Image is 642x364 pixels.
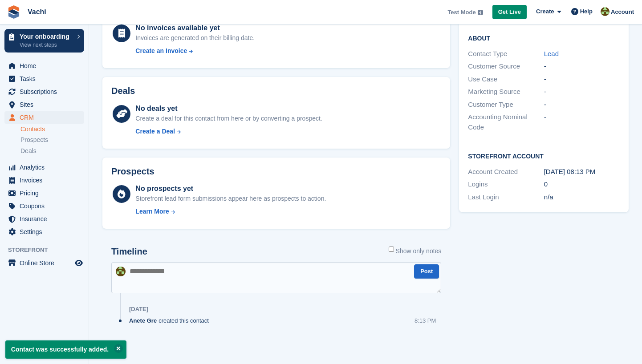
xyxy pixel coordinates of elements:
[468,87,544,97] div: Marketing Source
[20,98,73,111] span: Sites
[468,100,544,110] div: Customer Type
[135,194,326,203] div: Storefront lead form submissions appear here as prospects to action.
[5,340,126,359] p: Contact was successfully added.
[20,161,73,174] span: Analytics
[111,166,154,177] h2: Prospects
[20,174,73,186] span: Invoices
[135,46,255,56] a: Create an Invoice
[468,192,544,202] div: Last Login
[468,61,544,72] div: Customer Source
[4,187,84,199] a: menu
[20,41,73,49] p: View next steps
[73,258,84,268] a: Preview store
[498,8,521,16] span: Get Live
[4,257,84,269] a: menu
[135,127,322,136] a: Create a Deal
[544,167,620,177] div: [DATE] 08:13 PM
[601,7,609,16] img: Anete Gre
[135,23,255,33] div: No invoices available yet
[389,247,442,256] label: Show only notes
[414,316,436,325] div: 8:13 PM
[611,8,634,16] span: Account
[20,73,73,85] span: Tasks
[20,200,73,212] span: Coupons
[20,136,48,144] span: Prospects
[20,146,84,156] a: Deals
[20,85,73,98] span: Subscriptions
[135,207,169,216] div: Learn More
[111,247,147,257] h2: Timeline
[544,179,620,190] div: 0
[4,200,84,212] a: menu
[129,306,148,313] div: [DATE]
[129,316,157,325] span: Anete Gre
[544,61,620,72] div: -
[544,100,620,110] div: -
[544,112,620,132] div: -
[20,147,37,155] span: Deals
[468,112,544,132] div: Accounting Nominal Code
[129,316,213,325] div: created this contact
[135,46,187,56] div: Create an Invoice
[135,114,322,123] div: Create a deal for this contact from here or by converting a prospect.
[20,125,84,133] a: Contacts
[468,179,544,190] div: Logins
[8,246,89,255] span: Storefront
[135,127,175,136] div: Create a Deal
[135,183,326,194] div: No prospects yet
[544,87,620,97] div: -
[4,226,84,238] a: menu
[20,135,84,145] a: Prospects
[468,151,620,160] h2: Storefront Account
[544,74,620,85] div: -
[4,161,84,174] a: menu
[580,7,593,16] span: Help
[135,33,255,43] div: Invoices are generated on their billing date.
[4,111,84,124] a: menu
[20,33,73,40] p: Your onboarding
[536,7,554,16] span: Create
[20,213,73,225] span: Insurance
[492,5,527,20] a: Get Live
[7,5,20,19] img: stora-icon-8386f47178a22dfd0bd8f6a31ec36ba5ce8667c1dd55bd0f319d3a0aa187defe.svg
[116,267,126,276] img: Anete Gre
[20,257,73,269] span: Online Store
[468,167,544,177] div: Account Created
[544,50,559,57] a: Lead
[24,4,50,19] a: Vachi
[135,103,322,114] div: No deals yet
[20,187,73,199] span: Pricing
[544,192,620,202] div: n/a
[468,49,544,59] div: Contact Type
[447,8,475,17] span: Test Mode
[20,60,73,72] span: Home
[468,74,544,85] div: Use Case
[478,10,483,15] img: icon-info-grey-7440780725fd019a000dd9b08b2336e03edf1995a4989e88bcd33f0948082b44.svg
[4,29,84,53] a: Your onboarding View next steps
[20,111,73,124] span: CRM
[414,264,439,279] button: Post
[389,247,394,252] input: Show only notes
[135,207,326,216] a: Learn More
[4,174,84,186] a: menu
[20,226,73,238] span: Settings
[111,86,135,96] h2: Deals
[4,213,84,225] a: menu
[4,98,84,111] a: menu
[4,73,84,85] a: menu
[4,60,84,72] a: menu
[4,85,84,98] a: menu
[468,33,620,42] h2: About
